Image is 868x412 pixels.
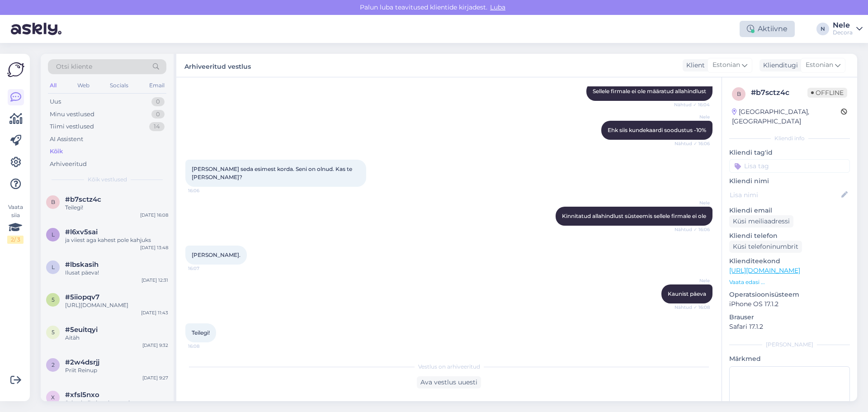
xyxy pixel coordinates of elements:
span: Teilegi! [192,329,210,336]
span: Kinnitatud allahindlust süsteemis sellele firmale ei ole [562,213,706,219]
span: Offline [807,88,847,98]
div: Email [147,80,166,91]
div: [DATE] 9:32 [142,342,168,349]
div: Priit Reinup [65,366,168,374]
div: AI Assistent [50,135,83,144]
div: Ava vestlus uuesti [417,376,481,388]
div: [DATE] 16:08 [140,212,168,218]
span: b [737,90,741,97]
div: 0 [151,97,165,106]
span: Nähtud ✓ 16:06 [675,140,710,147]
span: 5 [52,296,55,303]
img: Askly Logo [7,61,24,78]
span: Nele [676,199,710,206]
span: Nähtud ✓ 16:08 [675,304,710,311]
div: Kõik [50,147,63,156]
div: Küsi telefoninumbrit [729,241,802,253]
span: Luba [487,3,508,11]
span: 2 [52,361,55,368]
div: Klienditugi [759,61,798,70]
div: Küsi meiliaadressi [729,215,793,227]
p: Brauser [729,313,850,322]
span: 16:08 [188,343,222,350]
p: Klienditeekond [729,256,850,266]
a: [URL][DOMAIN_NAME] [729,266,800,275]
p: Vaata edasi ... [729,278,850,286]
div: Teilegi! [65,204,168,212]
div: Uus [50,97,61,106]
div: N [816,23,829,35]
p: iPhone OS 17.1.2 [729,299,850,309]
p: Safari 17.1.2 [729,322,850,331]
span: 16:06 [188,187,222,194]
span: #l6xv5sai [65,228,98,236]
span: Nähtud ✓ 16:06 [675,226,710,233]
div: Aktiivne [740,21,795,37]
input: Lisa nimi [730,190,840,200]
span: b [51,199,55,205]
input: Lisa tag [729,159,850,173]
span: 5 [52,329,55,336]
span: Estonian [712,60,740,70]
div: [DATE] 11:43 [141,309,168,316]
div: Decora [833,29,853,36]
span: x [51,394,55,401]
div: Nele [833,22,853,29]
div: 14 [149,122,165,131]
label: Arhiveeritud vestlus [184,59,251,71]
div: Arhiveeritud [50,160,87,169]
a: NeleDecora [833,22,863,36]
p: Kliendi tag'id [729,148,850,157]
span: Nele [676,114,710,120]
div: Minu vestlused [50,110,94,119]
p: Kliendi telefon [729,231,850,241]
span: Nähtud ✓ 16:04 [674,101,710,108]
p: Märkmed [729,354,850,364]
div: [DATE] 13:48 [140,244,168,251]
span: Vestlus on arhiveeritud [418,363,480,371]
div: All [48,80,58,91]
span: #lbskasih [65,260,99,269]
div: [GEOGRAPHIC_DATA], [GEOGRAPHIC_DATA] [732,107,841,126]
span: Otsi kliente [56,62,92,71]
div: [DATE] 9:27 [142,374,168,381]
span: [PERSON_NAME]. [192,251,241,258]
p: Kliendi nimi [729,176,850,186]
span: Nele [676,277,710,284]
div: [PERSON_NAME] [729,341,850,349]
div: Vaata siia [7,203,24,244]
span: #5iiopqv7 [65,293,99,301]
span: Estonian [806,60,833,70]
span: Kaunist päeva [668,290,706,297]
div: Ilusat päeva! [65,269,168,277]
span: #b7sctz4c [65,195,101,204]
span: Sellele firmale ei ole määratud allahindlust [593,88,706,95]
span: l [52,264,55,270]
div: Socials [108,80,130,91]
p: Operatsioonisüsteem [729,290,850,299]
span: [PERSON_NAME] seda esimest korda. Seni on olnud. Kas te [PERSON_NAME]? [192,166,354,180]
div: Kliendi info [729,134,850,142]
span: l [52,231,55,238]
p: Kliendi email [729,206,850,215]
div: ja viiest aga kahest pole kahjuks [65,236,168,244]
div: # b7sctz4c [751,87,807,98]
span: Ehk siis kundekaardi soodustus -10% [608,127,706,133]
span: #xfsl5nxo [65,391,99,399]
span: 16:07 [188,265,222,272]
span: #5euitqyi [65,326,98,334]
span: Kõik vestlused [88,175,127,184]
div: 0 [151,110,165,119]
span: #2w4dsrjj [65,358,99,366]
div: 2 / 3 [7,236,24,244]
div: Web [75,80,91,91]
div: Tiimi vestlused [50,122,94,131]
div: [DATE] 12:31 [142,277,168,284]
div: Klient [683,61,705,70]
div: [URL][DOMAIN_NAME] [65,301,168,309]
div: Aitäh [65,334,168,342]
